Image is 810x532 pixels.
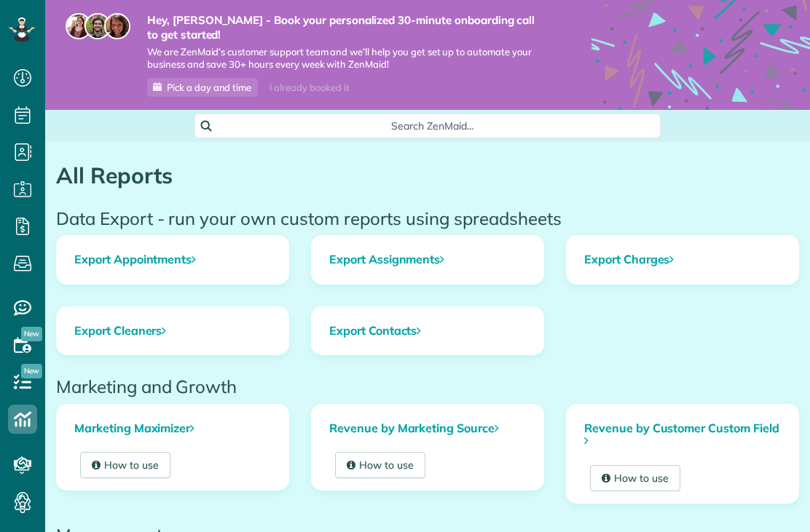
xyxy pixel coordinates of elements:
[147,78,258,97] a: Pick a day and time
[567,405,798,465] a: Revenue by Customer Custom Field
[567,236,798,284] a: Export Charges
[80,452,170,478] a: How to use
[261,79,358,97] div: I already booked it
[57,236,288,284] a: Export Appointments
[147,13,548,41] strong: Hey, [PERSON_NAME] - Book your personalized 30-minute onboarding call to get started!
[312,405,543,453] a: Revenue by Marketing Source
[56,209,799,228] h2: Data Export - run your own custom reports using spreadsheets
[104,13,130,39] img: michelle-19f622bdf1676172e81f8f8fba1fb50e276960ebfe0243fe18214015130c80e4.jpg
[335,452,425,478] a: How to use
[84,13,111,39] img: jorge-587dff0eeaa6aab1f244e6dc62b8924c3b6ad411094392a53c71c6c4a576187d.jpg
[167,82,251,93] span: Pick a day and time
[147,46,548,71] span: We are ZenMaid’s customer support team and we’ll help you get set up to automate your business an...
[312,236,543,284] a: Export Assignments
[56,164,799,188] h1: All Reports
[21,364,42,378] span: New
[21,327,42,341] span: New
[312,307,543,355] a: Export Contacts
[56,377,799,396] h2: Marketing and Growth
[57,307,288,355] a: Export Cleaners
[57,405,288,453] a: Marketing Maximizer
[590,465,680,491] a: How to use
[66,13,92,39] img: maria-72a9807cf96188c08ef61303f053569d2e2a8a1cde33d635c8a3ac13582a053d.jpg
